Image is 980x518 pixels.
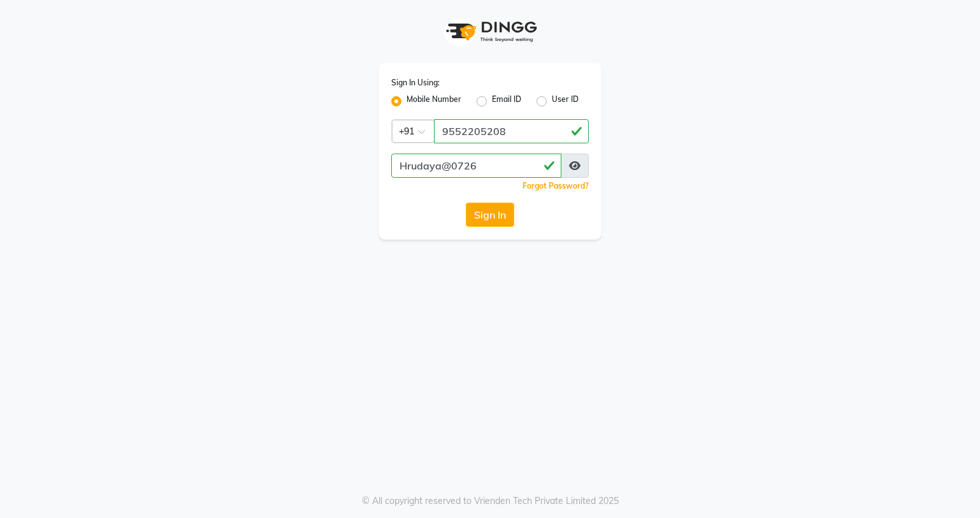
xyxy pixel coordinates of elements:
input: Username [391,154,561,178]
button: Sign In [466,203,514,227]
label: Mobile Number [407,94,461,109]
label: Email ID [492,94,521,109]
label: User ID [552,94,579,109]
img: logo1.svg [439,13,541,50]
label: Sign In Using: [391,77,440,89]
input: Username [434,119,589,143]
a: Forgot Password? [522,181,589,191]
